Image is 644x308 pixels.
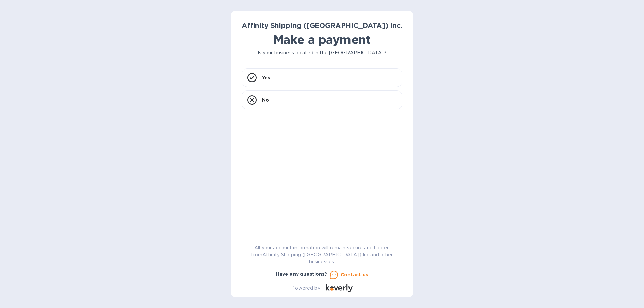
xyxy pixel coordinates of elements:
p: All your account information will remain secure and hidden from Affinity Shipping ([GEOGRAPHIC_DA... [241,244,402,265]
h1: Make a payment [241,33,402,47]
b: Affinity Shipping ([GEOGRAPHIC_DATA]) Inc. [241,21,402,30]
p: Yes [262,74,270,81]
b: Have any questions? [276,271,327,277]
u: Contact us [341,272,368,278]
p: No [262,97,269,103]
p: Powered by [291,285,320,292]
p: Is your business located in the [GEOGRAPHIC_DATA]? [241,49,402,56]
